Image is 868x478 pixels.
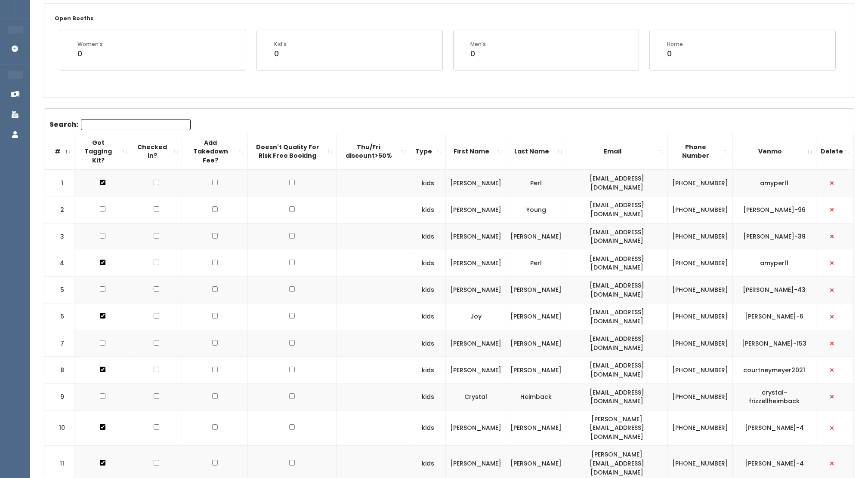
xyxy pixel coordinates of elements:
th: #: activate to sort column descending [44,134,74,169]
td: [PHONE_NUMBER] [667,196,732,223]
td: [PERSON_NAME] [446,276,506,303]
td: [PERSON_NAME] [506,330,566,357]
td: 7 [44,330,74,357]
td: [EMAIL_ADDRESS][DOMAIN_NAME] [566,250,668,276]
td: [PERSON_NAME] [506,357,566,383]
small: Open Booths [55,15,93,22]
div: 0 [77,48,103,59]
td: [PERSON_NAME]-43 [732,276,816,303]
td: 8 [44,357,74,383]
td: amyperl1 [732,169,816,196]
td: kids [410,383,446,410]
th: Checked in?: activate to sort column ascending [131,134,182,169]
td: kids [410,169,446,196]
td: Joy [446,303,506,330]
td: kids [410,357,446,383]
td: courtneymeyer2021 [732,357,816,383]
td: [PHONE_NUMBER] [667,357,732,383]
td: [PERSON_NAME] [446,196,506,223]
th: Last Name: activate to sort column ascending [506,134,566,169]
td: 10 [44,410,74,446]
div: Kid's [274,40,287,48]
td: [PERSON_NAME][EMAIL_ADDRESS][DOMAIN_NAME] [566,410,668,446]
th: Email: activate to sort column ascending [566,134,668,169]
td: [PERSON_NAME] [446,410,506,446]
td: [PERSON_NAME]-6 [732,303,816,330]
td: Crystal [446,383,506,410]
td: kids [410,196,446,223]
td: [EMAIL_ADDRESS][DOMAIN_NAME] [566,357,668,383]
td: 1 [44,169,74,196]
td: kids [410,303,446,330]
td: [PERSON_NAME] [506,303,566,330]
td: [PERSON_NAME] [446,250,506,276]
td: [PERSON_NAME] [446,330,506,357]
div: Men's [471,40,486,48]
td: [PERSON_NAME] [446,169,506,196]
th: Thu/Fri discount&gt;50%: activate to sort column ascending [336,134,410,169]
td: [PERSON_NAME] [506,410,566,446]
td: [EMAIL_ADDRESS][DOMAIN_NAME] [566,196,668,223]
td: [PERSON_NAME] [446,357,506,383]
td: [PHONE_NUMBER] [667,223,732,250]
td: [PHONE_NUMBER] [667,330,732,357]
td: [PERSON_NAME]-4 [732,410,816,446]
th: Delete: activate to sort column ascending [816,134,853,169]
div: 0 [667,48,683,59]
td: crystal-frizzellheimback [732,383,816,410]
td: 5 [44,276,74,303]
div: Home [667,40,683,48]
td: [EMAIL_ADDRESS][DOMAIN_NAME] [566,303,668,330]
td: [PERSON_NAME] [446,223,506,250]
td: 3 [44,223,74,250]
td: 6 [44,303,74,330]
input: Search: [81,119,191,130]
th: First Name: activate to sort column ascending [446,134,506,169]
td: 9 [44,383,74,410]
td: kids [410,276,446,303]
td: [PHONE_NUMBER] [667,276,732,303]
label: Search: [49,119,191,130]
td: [PHONE_NUMBER] [667,303,732,330]
td: amyperl1 [732,250,816,276]
td: Young [506,196,566,223]
th: Add Takedown Fee?: activate to sort column ascending [182,134,247,169]
td: [EMAIL_ADDRESS][DOMAIN_NAME] [566,383,668,410]
td: [PERSON_NAME] [506,276,566,303]
td: [PHONE_NUMBER] [667,410,732,446]
th: Phone Number: activate to sort column ascending [667,134,732,169]
th: Got Tagging Kit?: activate to sort column ascending [74,134,131,169]
div: 0 [471,48,486,59]
td: [EMAIL_ADDRESS][DOMAIN_NAME] [566,276,668,303]
th: Venmo: activate to sort column ascending [732,134,816,169]
td: [EMAIL_ADDRESS][DOMAIN_NAME] [566,223,668,250]
td: Perl [506,250,566,276]
td: [PHONE_NUMBER] [667,250,732,276]
td: kids [410,410,446,446]
th: Doesn't Quality For Risk Free Booking : activate to sort column ascending [247,134,336,169]
th: Type: activate to sort column ascending [410,134,446,169]
td: [PERSON_NAME]-39 [732,223,816,250]
td: [PERSON_NAME]-153 [732,330,816,357]
div: 0 [274,48,287,59]
td: [PERSON_NAME]-96 [732,196,816,223]
td: [PHONE_NUMBER] [667,383,732,410]
td: [EMAIL_ADDRESS][DOMAIN_NAME] [566,169,668,196]
td: Perl [506,169,566,196]
td: [PHONE_NUMBER] [667,169,732,196]
div: Women's [77,40,103,48]
td: 4 [44,250,74,276]
td: [EMAIL_ADDRESS][DOMAIN_NAME] [566,330,668,357]
td: kids [410,250,446,276]
td: 2 [44,196,74,223]
td: kids [410,223,446,250]
td: kids [410,330,446,357]
td: [PERSON_NAME] [506,223,566,250]
td: Heimback [506,383,566,410]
